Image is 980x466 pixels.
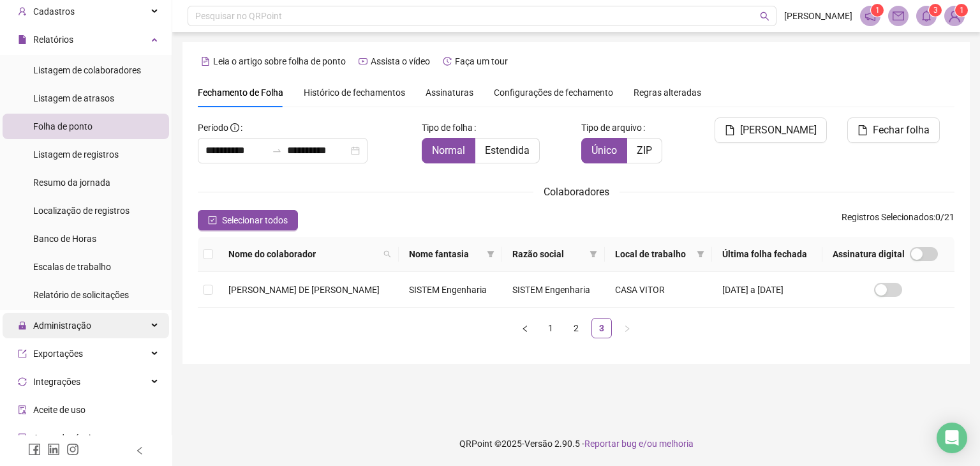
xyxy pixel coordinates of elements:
[540,318,561,338] li: 1
[740,123,817,138] span: [PERSON_NAME]
[937,423,967,453] div: Open Intercom Messenger
[33,433,100,443] span: Atestado técnico
[541,319,560,338] a: 1
[584,439,694,449] span: Reportar bug e/ou melhoria
[847,117,940,143] button: Fechar folha
[591,318,612,338] li: 3
[455,56,508,66] span: Faça um tour
[33,65,141,75] span: Listagem de colaboradores
[485,144,530,156] span: Estendida
[955,4,968,17] sup: Atualize o seu contato no menu Meus Dados
[515,318,535,338] li: Página anterior
[33,149,119,160] span: Listagem de registros
[760,11,769,21] span: search
[33,262,111,272] span: Escalas de trabalho
[484,244,497,264] span: filter
[33,121,93,132] span: Folha de ponto
[921,10,932,22] span: bell
[18,377,27,386] span: sync
[784,9,852,23] span: [PERSON_NAME]
[566,318,586,338] li: 2
[590,250,597,258] span: filter
[33,349,83,359] span: Exportações
[18,349,27,358] span: export
[222,213,288,227] span: Selecionar todos
[521,325,529,333] span: left
[524,439,553,449] span: Versão
[833,247,905,261] span: Assinatura digital
[725,125,735,135] span: file
[33,320,91,331] span: Administração
[198,210,298,230] button: Selecionar todos
[494,88,613,97] span: Configurações de fechamento
[443,57,452,66] span: history
[213,56,346,66] span: Leia o artigo sobre folha de ponto
[198,123,228,133] span: Período
[929,4,942,17] sup: 3
[581,121,642,135] span: Tipo de arquivo
[208,216,217,225] span: check-square
[66,443,79,456] span: instagram
[634,88,701,97] span: Regras alteradas
[842,212,933,222] span: Registros Selecionados
[842,210,954,230] span: : 0 / 21
[945,6,964,26] img: 89544
[18,433,27,442] span: solution
[383,250,391,258] span: search
[33,234,96,244] span: Banco de Horas
[422,121,473,135] span: Tipo de folha
[18,321,27,330] span: lock
[304,87,405,98] span: Histórico de fechamentos
[33,377,80,387] span: Integrações
[933,6,938,15] span: 3
[33,290,129,300] span: Relatório de solicitações
[712,237,822,272] th: Última folha fechada
[33,6,75,17] span: Cadastros
[873,123,930,138] span: Fechar folha
[502,272,605,308] td: SISTEM Engenharia
[592,319,611,338] a: 3
[399,272,502,308] td: SISTEM Engenharia
[371,56,430,66] span: Assista o vídeo
[172,421,980,466] footer: QRPoint © 2025 - 2.90.5 -
[960,6,964,15] span: 1
[18,7,27,16] span: user-add
[272,146,282,156] span: to
[587,244,600,264] span: filter
[544,186,609,198] span: Colaboradores
[33,206,130,216] span: Localização de registros
[515,318,535,338] button: left
[623,325,631,333] span: right
[33,34,73,45] span: Relatórios
[637,144,652,156] span: ZIP
[18,405,27,414] span: audit
[715,117,827,143] button: [PERSON_NAME]
[230,123,239,132] span: info-circle
[359,57,367,66] span: youtube
[567,319,586,338] a: 2
[135,446,144,455] span: left
[487,250,494,258] span: filter
[198,87,283,98] span: Fechamento de Folha
[201,57,210,66] span: file-text
[875,6,880,15] span: 1
[33,93,114,103] span: Listagem de atrasos
[409,247,482,261] span: Nome fantasia
[697,250,704,258] span: filter
[694,244,707,264] span: filter
[381,244,394,264] span: search
[272,146,282,156] span: swap-right
[33,177,110,188] span: Resumo da jornada
[228,247,378,261] span: Nome do colaborador
[893,10,904,22] span: mail
[865,10,876,22] span: notification
[228,285,380,295] span: [PERSON_NAME] DE [PERSON_NAME]
[617,318,637,338] button: right
[605,272,711,308] td: CASA VITOR
[426,88,473,97] span: Assinaturas
[47,443,60,456] span: linkedin
[33,405,85,415] span: Aceite de uso
[871,4,884,17] sup: 1
[617,318,637,338] li: Próxima página
[857,125,868,135] span: file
